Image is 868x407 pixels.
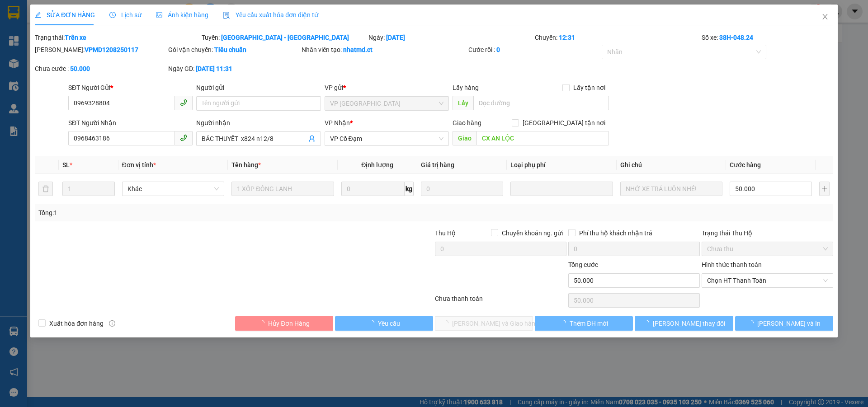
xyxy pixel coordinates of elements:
[534,33,701,42] div: Chuyến:
[68,118,193,128] div: SĐT Người Nhận
[434,294,567,309] div: Chưa thanh toán
[707,274,828,287] span: Chọn HT Thanh Toán
[453,119,481,126] span: Giao hàng
[308,135,316,142] span: user-add
[519,118,609,128] span: [GEOGRAPHIC_DATA] tận nơi
[535,316,633,331] button: Thêm ĐH mới
[330,97,443,110] span: VP Mỹ Đình
[156,12,162,18] span: picture
[435,316,533,331] button: [PERSON_NAME] và Giao hàng
[65,34,86,41] b: Trên xe
[325,119,350,126] span: VP Nhận
[35,11,95,19] span: SỬA ĐƠN HÀNG
[35,45,166,55] div: [PERSON_NAME]:
[453,84,479,91] span: Lấy hàng
[343,46,373,53] b: nhatmd.ct
[180,99,187,106] span: phone
[361,161,393,168] span: Định lượng
[223,12,230,19] img: icon
[476,131,609,145] input: Dọc đường
[122,161,156,168] span: Đơn vị tính
[109,11,142,19] span: Lịch sử
[325,83,449,93] div: VP gửi
[201,33,368,42] div: Tuyến:
[46,318,107,328] span: Xuất hóa đơn hàng
[196,83,321,93] div: Người gửi
[196,118,321,128] div: Người nhận
[468,45,600,55] div: Cước rồi :
[576,228,656,238] span: Phí thu hộ khách nhận trả
[258,320,268,326] span: loading
[231,161,261,168] span: Tên hàng
[70,65,90,72] b: 50.000
[620,182,722,196] input: Ghi Chú
[168,64,300,74] div: Ngày GD:
[821,13,829,20] span: close
[38,208,335,218] div: Tổng: 1
[368,33,534,42] div: Ngày:
[235,316,333,331] button: Hủy Đơn Hàng
[498,228,566,238] span: Chuyển khoản ng. gửi
[421,161,454,168] span: Giá trị hàng
[38,182,53,196] button: delete
[268,318,310,328] span: Hủy Đơn Hàng
[757,318,821,328] span: [PERSON_NAME] và In
[570,318,608,328] span: Thêm ĐH mới
[702,228,833,238] div: Trạng thái Thu Hộ
[473,96,609,110] input: Dọc đường
[330,132,443,145] span: VP Cổ Đạm
[730,161,761,168] span: Cước hàng
[223,11,318,19] span: Yêu cầu xuất hóa đơn điện tử
[335,316,433,331] button: Yêu cầu
[643,320,653,326] span: loading
[214,46,246,53] b: Tiêu chuẩn
[701,33,834,42] div: Số xe:
[496,46,500,53] b: 0
[570,83,609,93] span: Lấy tận nơi
[507,156,616,174] th: Loại phụ phí
[819,182,829,196] button: plus
[35,64,166,74] div: Chưa cước :
[62,161,70,168] span: SL
[127,182,219,196] span: Khác
[35,12,41,18] span: edit
[378,318,400,328] span: Yêu cầu
[719,34,753,41] b: 38H-048.24
[368,320,378,326] span: loading
[302,45,467,55] div: Nhân viên tạo:
[156,11,208,19] span: Ảnh kiện hàng
[168,45,300,55] div: Gói vận chuyển:
[196,65,232,72] b: [DATE] 11:31
[180,134,187,141] span: phone
[109,320,115,327] span: info-circle
[421,182,503,196] input: 0
[231,182,334,196] input: VD: Bàn, Ghế
[747,320,757,326] span: loading
[435,229,456,237] span: Thu Hộ
[405,182,414,196] span: kg
[635,316,733,331] button: [PERSON_NAME] thay đổi
[735,316,833,331] button: [PERSON_NAME] và In
[653,318,725,328] span: [PERSON_NAME] thay đổi
[85,46,138,53] b: VPMD1208250117
[559,34,575,41] b: 12:31
[707,242,828,256] span: Chưa thu
[34,33,201,42] div: Trạng thái:
[68,83,193,93] div: SĐT Người Gửi
[702,261,762,268] label: Hình thức thanh toán
[568,261,598,268] span: Tổng cước
[453,96,473,110] span: Lấy
[386,34,405,41] b: [DATE]
[453,131,476,145] span: Giao
[617,156,726,174] th: Ghi chú
[560,320,570,326] span: loading
[109,12,116,18] span: clock-circle
[812,5,838,30] button: Close
[221,34,349,41] b: [GEOGRAPHIC_DATA] - [GEOGRAPHIC_DATA]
